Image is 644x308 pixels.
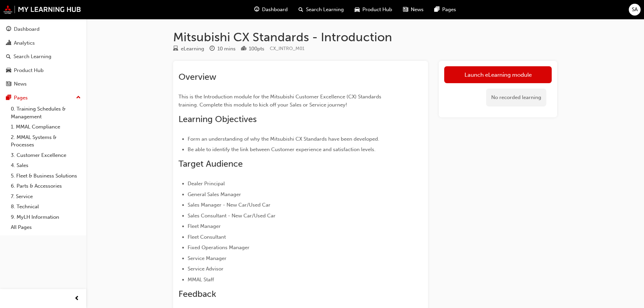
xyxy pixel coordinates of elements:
[411,6,424,14] span: News
[173,30,557,45] h1: Mitsubishi CX Standards - Introduction
[293,3,349,17] a: search-iconSearch Learning
[173,46,178,52] span: learningResourceType_ELEARNING-icon
[217,45,236,53] div: 10 mins
[444,66,552,83] a: Launch eLearning module
[403,5,408,14] span: news-icon
[299,5,303,14] span: search-icon
[76,93,81,102] span: up-icon
[3,78,84,90] a: News
[3,23,84,35] a: Dashboard
[8,104,84,122] a: 0. Training Schedules & Management
[6,26,11,32] span: guage-icon
[442,6,456,14] span: Pages
[434,5,439,14] span: pages-icon
[3,50,84,63] a: Search Learning
[8,132,84,150] a: 2. MMAL Systems & Processes
[188,213,276,219] span: Sales Consultant - New Car/Used Car
[14,25,40,33] div: Dashboard
[188,234,226,240] span: Fleet Consultant
[8,122,84,132] a: 1. MMAL Compliance
[362,6,392,14] span: Product Hub
[3,37,84,49] a: Analytics
[188,255,226,261] span: Service Manager
[178,289,216,299] span: Feedback
[188,202,270,208] span: Sales Manager - New Car/Used Car
[188,266,223,272] span: Service Advisor
[188,244,249,251] span: Fixed Operations Manager
[14,67,44,74] div: Product Hub
[249,45,264,53] div: 100 pts
[14,53,51,61] div: Search Learning
[8,150,84,161] a: 3. Customer Excellence
[6,68,11,74] span: car-icon
[6,54,11,60] span: search-icon
[241,45,264,53] div: Points
[6,81,11,87] span: news-icon
[398,3,429,17] a: news-iconNews
[210,45,236,53] div: Duration
[3,64,84,77] a: Product Hub
[3,5,81,14] img: mmal
[8,181,84,191] a: 6. Parts & Accessories
[188,181,225,187] span: Dealer Principal
[181,45,204,53] div: eLearning
[188,277,214,283] span: MMAL Staff
[178,159,243,169] span: Target Audience
[178,114,257,124] span: Learning Objectives
[249,3,293,17] a: guage-iconDashboard
[8,160,84,171] a: 4. Sales
[8,191,84,202] a: 7. Service
[178,72,216,82] span: Overview
[188,223,221,229] span: Fleet Manager
[6,40,11,46] span: chart-icon
[3,92,84,104] button: Pages
[74,294,79,303] span: prev-icon
[349,3,398,17] a: car-iconProduct Hub
[188,136,379,142] span: Form an understanding of why the Mitsubishi CX Standards have been developed.
[254,5,259,14] span: guage-icon
[178,94,383,108] span: This is the Introduction module for the Mitsubishi Customer Excellence (CX) Standards training. C...
[14,94,28,102] div: Pages
[632,6,638,14] span: SA
[8,171,84,181] a: 5. Fleet & Business Solutions
[14,80,27,88] div: News
[429,3,461,17] a: pages-iconPages
[262,6,288,14] span: Dashboard
[486,89,546,106] div: No recorded learning
[629,4,641,16] button: SA
[355,5,360,14] span: car-icon
[8,212,84,222] a: 9. MyLH Information
[188,191,241,197] span: General Sales Manager
[270,46,305,51] span: Learning resource code
[173,45,204,53] div: Type
[8,202,84,212] a: 8. Technical
[6,95,11,101] span: pages-icon
[241,46,246,52] span: podium-icon
[306,6,344,14] span: Search Learning
[210,46,215,52] span: clock-icon
[188,146,376,152] span: Be able to identify the link between Customer experience and satisfaction levels.
[8,222,84,233] a: All Pages
[14,39,35,47] div: Analytics
[3,22,84,92] button: DashboardAnalyticsSearch LearningProduct HubNews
